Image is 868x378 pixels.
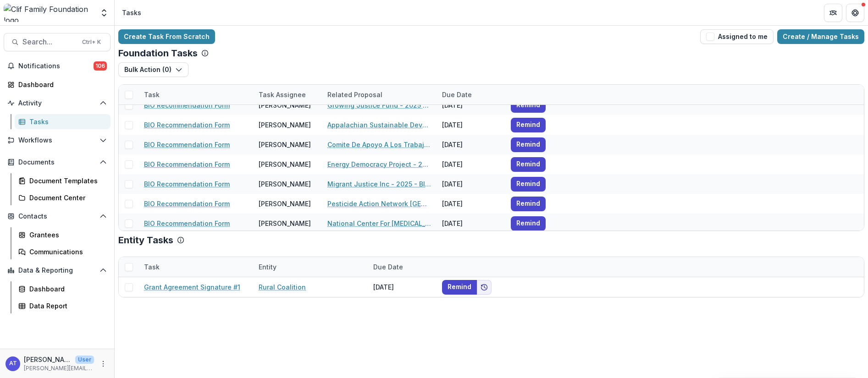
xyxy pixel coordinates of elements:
[29,193,103,203] div: Document Center
[144,140,230,149] a: BIO Recommendation Form
[322,90,388,99] div: Related Proposal
[138,85,253,104] div: Task
[29,176,103,186] div: Document Templates
[4,77,111,92] a: Dashboard
[24,355,72,364] p: [PERSON_NAME]
[322,85,437,104] div: Related Proposal
[9,361,17,367] div: Ann Thrupp
[118,235,173,246] p: Entity Tasks
[122,8,141,17] div: Tasks
[4,96,111,110] button: Open Activity
[253,85,322,104] div: Task Assignee
[138,90,165,99] div: Task
[437,214,505,233] div: [DATE]
[138,262,165,272] div: Task
[259,120,311,130] div: [PERSON_NAME]
[259,140,311,149] div: [PERSON_NAME]
[437,85,505,104] div: Due Date
[368,277,437,297] div: [DATE]
[18,99,96,107] span: Activity
[437,135,505,154] div: [DATE]
[824,4,842,22] button: Partners
[118,62,188,77] button: Bulk Action (0)
[437,174,505,194] div: [DATE]
[259,282,306,292] a: Rural Coalition
[511,216,546,231] button: Remind
[118,6,145,19] nav: breadcrumb
[15,114,111,129] a: Tasks
[700,29,774,44] button: Assigned to me
[437,194,505,214] div: [DATE]
[327,100,431,110] a: Growing Justice Fund - 2025 - BIO Grant Application
[511,197,546,211] button: Remind
[18,213,96,220] span: Contacts
[118,48,198,59] p: Foundation Tasks
[259,219,311,228] div: [PERSON_NAME]
[259,199,311,208] div: [PERSON_NAME]
[327,120,431,130] a: Appalachian Sustainable Development - 2025 - BIO Grant Application
[259,159,311,169] div: [PERSON_NAME]
[511,137,546,152] button: Remind
[18,159,96,166] span: Documents
[29,284,103,294] div: Dashboard
[442,280,477,295] button: Remind
[144,120,230,130] a: BIO Recommendation Form
[98,358,109,369] button: More
[4,263,111,278] button: Open Data & Reporting
[511,177,546,192] button: Remind
[477,280,492,295] button: Add to friends
[259,179,311,189] div: [PERSON_NAME]
[80,37,103,47] div: Ctrl + K
[253,257,368,277] div: Entity
[437,115,505,135] div: [DATE]
[368,257,437,277] div: Due Date
[94,61,107,71] span: 106
[29,117,103,126] div: Tasks
[4,4,94,22] img: Clif Family Foundation logo
[144,100,230,110] a: BIO Recommendation Form
[18,62,94,70] span: Notifications
[29,301,103,311] div: Data Report
[138,257,253,277] div: Task
[18,267,96,274] span: Data & Reporting
[15,244,111,259] a: Communications
[777,29,864,44] a: Create / Manage Tasks
[29,230,103,240] div: Grantees
[259,100,311,110] div: [PERSON_NAME]
[24,364,94,373] p: [PERSON_NAME][EMAIL_ADDRESS][DOMAIN_NAME]
[22,38,77,46] span: Search...
[327,199,431,208] a: Pesticide Action Network [GEOGRAPHIC_DATA] - 2025 - BIO Grant Application
[4,209,111,224] button: Open Contacts
[144,159,230,169] a: BIO Recommendation Form
[437,90,477,99] div: Due Date
[118,29,215,44] a: Create Task From Scratch
[15,298,111,313] a: Data Report
[18,80,103,89] div: Dashboard
[253,90,311,99] div: Task Assignee
[511,98,546,113] button: Remind
[144,282,240,292] a: Grant Agreement Signature #1
[4,59,111,73] button: Notifications106
[15,281,111,296] a: Dashboard
[327,179,431,189] a: Migrant Justice Inc - 2025 - BIO Grant Application
[98,4,111,22] button: Open entity switcher
[437,95,505,115] div: [DATE]
[437,154,505,174] div: [DATE]
[15,227,111,242] a: Grantees
[4,133,111,148] button: Open Workflows
[144,179,230,189] a: BIO Recommendation Form
[18,137,96,144] span: Workflows
[327,140,431,149] a: Comite De Apoyo A Los Trabajadores Agricolas Inc - 2025 - BIO Grant Application
[144,199,230,208] a: BIO Recommendation Form
[511,118,546,132] button: Remind
[327,219,431,228] a: National Center For [MEDICAL_DATA] Health Inc - 2025 - BIO Grant Application
[75,356,94,364] p: User
[511,157,546,172] button: Remind
[846,4,864,22] button: Get Help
